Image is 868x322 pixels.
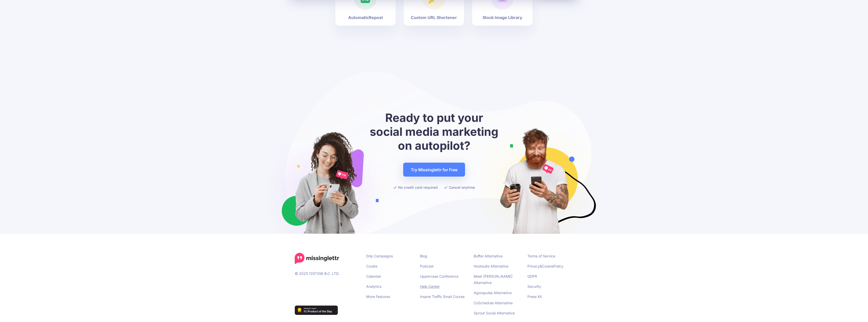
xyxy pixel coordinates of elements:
[474,311,515,315] a: Sprout Social Alternative
[393,184,438,191] li: No credit card required
[474,301,513,305] a: CoSchedule Alternative
[474,274,512,285] a: Meet [PERSON_NAME] Alternative
[527,284,541,289] a: Security
[411,14,457,21] b: Custom URL Shortener
[474,254,503,258] a: Buffer Alternative
[420,254,427,258] a: Blog
[420,264,434,268] a: Podcast
[420,284,440,289] a: Help Center
[527,294,542,299] a: Press Kit
[527,263,574,269] li: & Policy
[527,254,555,258] a: Terms of Service
[474,291,512,295] a: Agorapulse Alternative
[368,111,500,153] h2: Ready to put your social media marketing on autopilot?
[291,253,363,320] div: © 2025 1357356 B.C. LTD.
[444,184,475,191] li: Cancel anytime
[366,274,381,278] a: Calendar
[366,284,381,289] a: Analytics
[420,294,465,299] a: Insane Traffic Email Course
[366,254,393,258] a: Drip Campaigns
[403,163,465,177] a: Try Missinglettr for Free
[542,264,553,268] a: Cookie
[420,274,458,278] a: Uppercase Conference
[366,264,377,268] a: Curate
[527,274,537,278] a: GDPR
[474,264,508,268] a: Hootsuite Alternative
[483,14,522,21] b: Stock Image Library
[348,14,383,21] b: Automatic Repost
[366,294,390,299] a: More Features
[527,264,540,268] a: Privacy
[295,306,338,315] img: Missinglettr - Social Media Marketing for content focused teams | Product Hunt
